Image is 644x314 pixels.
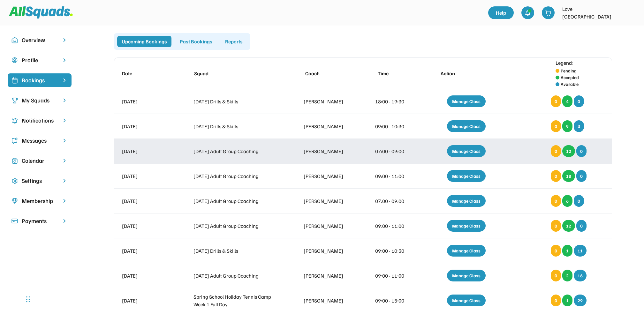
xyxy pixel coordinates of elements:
[561,74,579,81] div: Accepted
[61,178,68,184] img: chevron-right.svg
[562,170,575,182] div: 18
[304,247,352,255] div: [PERSON_NAME]
[61,117,68,123] img: chevron-right.svg
[562,5,620,20] div: Love [GEOGRAPHIC_DATA]
[525,10,531,16] img: bell-03%20%281%29.svg
[375,197,414,205] div: 07:00 - 09:00
[11,198,18,204] img: Icon%20copy%208.svg
[551,220,561,232] div: 0
[61,77,68,83] img: chevron-right%20copy%203.svg
[447,245,486,257] div: Manage Class
[447,120,486,132] div: Manage Class
[304,197,352,205] div: [PERSON_NAME]
[22,176,57,185] div: Settings
[193,272,280,280] div: [DATE] Adult Group Coaching
[61,138,68,144] img: chevron-right.svg
[61,158,68,164] img: chevron-right.svg
[193,197,280,205] div: [DATE] Adult Group Coaching
[375,247,414,255] div: 09:00 - 10:30
[11,158,18,164] img: Icon%20copy%207.svg
[562,245,572,257] div: 1
[11,178,18,184] img: Icon%20copy%2016.svg
[193,98,280,105] div: [DATE] Drills & Skills
[447,95,486,107] div: Manage Class
[61,37,68,43] img: chevron-right.svg
[117,36,171,47] div: Upcoming Bookings
[122,222,170,230] div: [DATE]
[122,172,170,180] div: [DATE]
[305,70,353,77] div: Coach
[551,295,561,306] div: 0
[576,145,587,157] div: 0
[122,247,170,255] div: [DATE]
[441,70,498,77] div: Action
[375,98,414,105] div: 18:00 - 19:30
[562,120,572,132] div: 9
[193,172,280,180] div: [DATE] Adult Group Coaching
[122,272,170,280] div: [DATE]
[576,170,587,182] div: 0
[447,220,486,232] div: Manage Class
[574,195,584,207] div: 0
[551,120,561,132] div: 0
[545,10,551,16] img: shopping-cart-01%20%281%29.svg
[22,197,57,205] div: Membership
[122,297,170,304] div: [DATE]
[304,147,352,155] div: [PERSON_NAME]
[304,98,352,105] div: [PERSON_NAME]
[488,6,514,19] a: Help
[561,67,577,74] div: Pending
[375,123,414,130] div: 09:00 - 10:30
[304,222,352,230] div: [PERSON_NAME]
[304,123,352,130] div: [PERSON_NAME]
[122,70,170,77] div: Date
[562,295,572,306] div: 1
[624,6,636,19] img: LTPP_Logo_REV.jpeg
[556,59,573,67] div: Legend:
[22,76,57,85] div: Bookings
[122,98,170,105] div: [DATE]
[22,217,57,225] div: Payments
[9,6,73,19] img: Squad%20Logo.svg
[22,36,57,44] div: Overview
[22,156,57,165] div: Calendar
[22,56,57,64] div: Profile
[61,198,68,204] img: chevron-right.svg
[11,37,18,43] img: Icon%20copy%2010.svg
[194,70,281,77] div: Squad
[193,147,280,155] div: [DATE] Adult Group Coaching
[22,96,57,105] div: My Squads
[175,36,217,47] div: Past Bookings
[447,145,486,157] div: Manage Class
[574,295,587,306] div: 29
[574,245,587,257] div: 11
[551,170,561,182] div: 0
[61,97,68,103] img: chevron-right.svg
[11,117,18,124] img: Icon%20copy%204.svg
[551,195,561,207] div: 0
[375,222,414,230] div: 09:00 - 11:00
[375,272,414,280] div: 09:00 - 11:00
[304,272,352,280] div: [PERSON_NAME]
[375,147,414,155] div: 07:00 - 09:00
[551,95,561,107] div: 0
[61,57,68,63] img: chevron-right.svg
[562,195,572,207] div: 6
[122,147,170,155] div: [DATE]
[193,293,280,308] div: Spring School Holiday Tennis Camp Week 1 Full Day
[551,245,561,257] div: 0
[193,222,280,230] div: [DATE] Adult Group Coaching
[562,95,572,107] div: 4
[576,220,587,232] div: 0
[22,136,57,145] div: Messages
[574,95,584,107] div: 0
[61,218,68,224] img: chevron-right.svg
[447,270,486,281] div: Manage Class
[11,218,18,224] img: Icon%20%2815%29.svg
[375,172,414,180] div: 09:00 - 11:00
[22,116,57,125] div: Notifications
[562,145,575,157] div: 12
[193,247,280,255] div: [DATE] Drills & Skills
[447,170,486,182] div: Manage Class
[562,270,572,281] div: 2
